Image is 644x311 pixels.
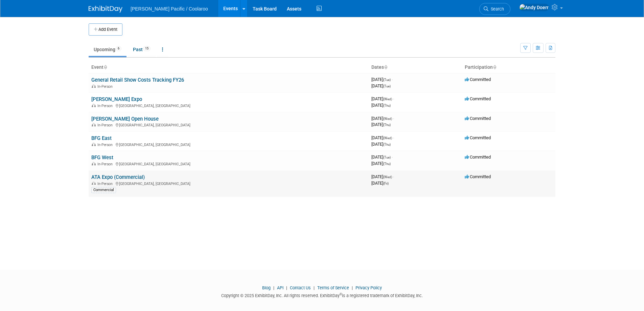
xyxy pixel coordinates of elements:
img: In-Person Event [92,162,96,165]
img: In-Person Event [92,104,96,107]
span: (Fri) [383,182,389,185]
span: - [393,174,394,179]
div: Commercial [91,187,116,193]
div: [GEOGRAPHIC_DATA], [GEOGRAPHIC_DATA] [91,161,366,166]
span: Committed [465,77,491,82]
span: | [350,285,354,290]
span: Committed [465,154,491,160]
div: [GEOGRAPHIC_DATA], [GEOGRAPHIC_DATA] [91,181,366,186]
span: - [393,135,394,140]
a: Sort by Participation Type [493,64,496,70]
th: Event [89,62,369,73]
a: [PERSON_NAME] Open House [91,116,159,122]
span: Committed [465,174,491,179]
a: ATA Expo (Commercial) [91,174,145,180]
span: (Tue) [383,78,391,82]
span: (Thu) [383,162,391,166]
span: [DATE] [371,161,391,166]
img: In-Person Event [92,123,96,126]
span: [DATE] [371,142,391,147]
a: Search [479,3,510,15]
span: [DATE] [371,122,391,127]
a: Blog [262,285,271,290]
a: BFG West [91,154,113,161]
span: [DATE] [371,96,394,101]
a: Sort by Start Date [384,64,387,70]
span: [DATE] [371,103,391,108]
span: In-Person [97,143,115,147]
span: - [393,116,394,121]
span: - [393,96,394,101]
th: Participation [462,62,555,73]
div: [GEOGRAPHIC_DATA], [GEOGRAPHIC_DATA] [91,122,366,127]
a: Privacy Policy [355,285,382,290]
span: Committed [465,116,491,121]
span: (Wed) [383,117,392,121]
span: (Wed) [383,175,392,179]
img: ExhibitDay [89,6,122,13]
span: In-Person [97,182,115,186]
span: (Wed) [383,97,392,101]
span: [DATE] [371,181,389,186]
span: [DATE] [371,77,393,82]
span: In-Person [97,162,115,166]
img: Andy Doerr [519,4,549,11]
span: In-Person [97,123,115,127]
a: Past15 [128,43,156,56]
span: [PERSON_NAME] Pacific / Coolaroo [131,6,208,12]
span: [DATE] [371,83,391,88]
img: In-Person Event [92,182,96,185]
div: [GEOGRAPHIC_DATA], [GEOGRAPHIC_DATA] [91,103,366,108]
button: Add Event [89,23,122,36]
span: - [392,154,393,160]
span: (Thu) [383,143,391,146]
a: BFG East [91,135,112,141]
sup: ® [340,292,342,296]
span: In-Person [97,104,115,108]
span: | [272,285,276,290]
th: Dates [369,62,462,73]
span: (Tue) [383,84,391,88]
img: In-Person Event [92,143,96,146]
span: (Wed) [383,136,392,140]
a: General Retail Show Costs Tracking FY26 [91,77,184,83]
a: Sort by Event Name [103,64,107,70]
span: 15 [143,46,151,51]
span: Committed [465,135,491,140]
a: [PERSON_NAME] Expo [91,96,142,102]
a: API [277,285,283,290]
span: | [312,285,316,290]
div: [GEOGRAPHIC_DATA], [GEOGRAPHIC_DATA] [91,142,366,147]
span: | [284,285,289,290]
span: 6 [116,46,121,51]
span: (Thu) [383,123,391,127]
img: In-Person Event [92,84,96,88]
a: Contact Us [290,285,311,290]
span: [DATE] [371,116,394,121]
span: (Tue) [383,155,391,159]
span: In-Person [97,84,115,89]
span: (Thu) [383,104,391,107]
span: Search [488,6,504,12]
a: Terms of Service [317,285,349,290]
span: - [392,77,393,82]
span: Committed [465,96,491,101]
span: [DATE] [371,135,394,140]
a: Upcoming6 [89,43,127,56]
span: [DATE] [371,174,394,179]
span: [DATE] [371,154,393,160]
